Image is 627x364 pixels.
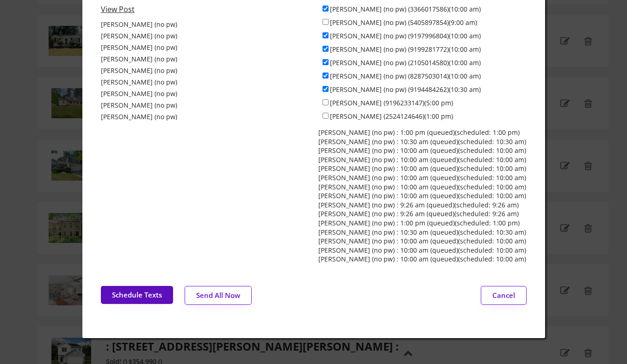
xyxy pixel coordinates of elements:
[330,18,477,27] label: [PERSON_NAME] (no pw) (5405897854)(9:00 am)
[318,155,526,164] div: [PERSON_NAME] (no pw) : 10:00 am (queued)(scheduled: 10:00 am)
[101,43,177,52] div: [PERSON_NAME] (no pw)
[330,85,481,94] label: [PERSON_NAME] (no pw) (9194484262)(10:30 am)
[330,72,481,80] label: [PERSON_NAME] (no pw) (8287503014)(10:00 am)
[318,237,526,246] div: [PERSON_NAME] (no pw) : 10:00 am (queued)(scheduled: 10:00 am)
[318,255,526,264] div: [PERSON_NAME] (no pw) : 10:00 am (queued)(scheduled: 10:00 am)
[101,55,177,64] div: [PERSON_NAME] (no pw)
[318,173,526,182] div: [PERSON_NAME] (no pw) : 10:00 am (queued)(scheduled: 10:00 am)
[101,112,177,121] div: [PERSON_NAME] (no pw)
[318,218,520,228] div: [PERSON_NAME] (no pw) : 1:00 pm (queued)(scheduled: 1:00 pm)
[330,45,481,54] label: [PERSON_NAME] (no pw) (9199281772)(10:00 am)
[330,31,481,40] label: [PERSON_NAME] (no pw) (9197996804)(10:00 am)
[101,31,177,41] div: [PERSON_NAME] (no pw)
[330,58,481,67] label: [PERSON_NAME] (no pw) (2105014580)(10:00 am)
[330,98,453,107] label: [PERSON_NAME] (9196233147)(5:00 pm)
[318,146,526,155] div: [PERSON_NAME] (no pw) : 10:00 am (queued)(scheduled: 10:00 am)
[318,182,526,192] div: [PERSON_NAME] (no pw) : 10:00 am (queued)(scheduled: 10:00 am)
[101,78,177,87] div: [PERSON_NAME] (no pw)
[101,89,177,98] div: [PERSON_NAME] (no pw)
[101,66,177,75] div: [PERSON_NAME] (no pw)
[481,286,527,305] button: Cancel
[318,137,526,146] div: [PERSON_NAME] (no pw) : 10:30 am (queued)(scheduled: 10:30 am)
[318,228,526,237] div: [PERSON_NAME] (no pw) : 10:30 am (queued)(scheduled: 10:30 am)
[318,200,519,210] div: [PERSON_NAME] (no pw) : 9:26 am (queued)(scheduled: 9:26 am)
[101,101,177,110] div: [PERSON_NAME] (no pw)
[318,209,519,218] div: [PERSON_NAME] (no pw) : 9:26 am (queued)(scheduled: 9:26 am)
[330,5,481,13] label: [PERSON_NAME] (no pw) (3366017586)(10:00 am)
[318,164,526,173] div: [PERSON_NAME] (no pw) : 10:00 am (queued)(scheduled: 10:00 am)
[318,246,526,255] div: [PERSON_NAME] (no pw) : 10:00 am (queued)(scheduled: 10:00 am)
[101,286,173,304] button: Schedule Texts
[318,191,526,200] div: [PERSON_NAME] (no pw) : 10:00 am (queued)(scheduled: 10:00 am)
[101,4,135,14] a: View Post
[318,128,520,137] div: [PERSON_NAME] (no pw) : 1:00 pm (queued)(scheduled: 1:00 pm)
[101,20,177,29] div: [PERSON_NAME] (no pw)
[330,112,453,121] label: [PERSON_NAME] (2524124646)(1:00 pm)
[185,286,252,305] button: Send All Now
